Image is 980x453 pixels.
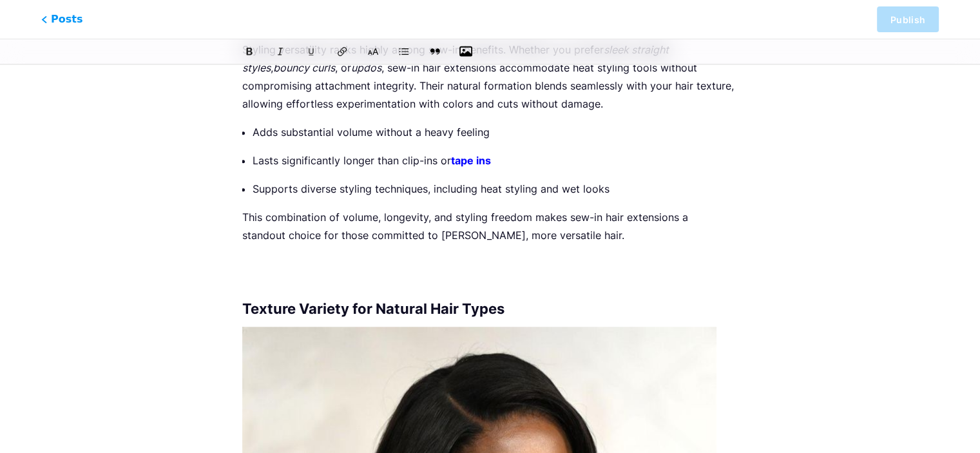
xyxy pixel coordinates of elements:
[451,154,491,167] a: tape ins
[253,151,738,169] p: Lasts significantly longer than clip-ins or
[890,14,925,25] span: Publish
[41,12,82,27] span: Posts
[242,41,738,113] p: Styling versatility ranks highly among sew-in benefits. Whether you prefer , , or , sew-in hair e...
[351,61,381,74] em: updos
[877,6,939,32] button: Publish
[253,180,738,198] p: Supports diverse styling techniques, including heat styling and wet looks
[242,301,738,316] h2: Texture Variety for Natural Hair Types
[242,43,671,74] em: sleek straight styles
[273,61,335,74] em: bouncy curls
[242,208,738,244] p: This combination of volume, longevity, and styling freedom makes sew-in hair extensions a standou...
[253,123,738,141] p: Adds substantial volume without a heavy feeling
